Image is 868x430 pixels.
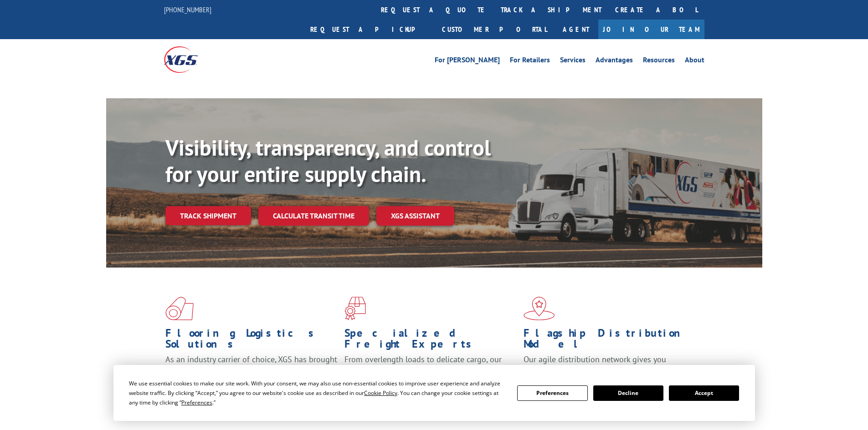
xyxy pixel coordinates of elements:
a: Calculate transit time [258,206,369,226]
a: XGS ASSISTANT [376,206,454,226]
p: From overlength loads to delicate cargo, our experienced staff knows the best way to move your fr... [344,354,517,395]
a: Join Our Team [598,20,704,39]
h1: Flagship Distribution Model [524,328,696,354]
span: As an industry carrier of choice, XGS has brought innovation and dedication to flooring logistics... [165,354,337,386]
button: Accept [669,385,739,401]
a: Track shipment [165,206,251,225]
a: Agent [554,20,598,39]
button: Preferences [517,385,587,401]
button: Decline [593,385,663,401]
a: [PHONE_NUMBER] [164,5,211,14]
h1: Flooring Logistics Solutions [165,328,338,354]
img: xgs-icon-flagship-distribution-model-red [524,297,555,320]
span: Preferences [181,399,212,406]
img: xgs-icon-total-supply-chain-intelligence-red [165,297,194,320]
span: Our agile distribution network gives you nationwide inventory management on demand. [524,354,691,375]
a: Request a pickup [303,20,435,39]
a: About [685,56,704,66]
a: Advantages [596,56,633,66]
a: For Retailers [510,56,550,66]
a: Resources [643,56,675,66]
h1: Specialized Freight Experts [344,328,517,354]
a: For [PERSON_NAME] [435,56,500,66]
img: xgs-icon-focused-on-flooring-red [344,297,366,320]
a: Services [560,56,586,66]
div: We use essential cookies to make our site work. With your consent, we may also use non-essential ... [129,379,506,407]
a: Customer Portal [435,20,554,39]
span: Cookie Policy [364,389,397,397]
b: Visibility, transparency, and control for your entire supply chain. [165,133,491,188]
div: Cookie Consent Prompt [113,365,755,421]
